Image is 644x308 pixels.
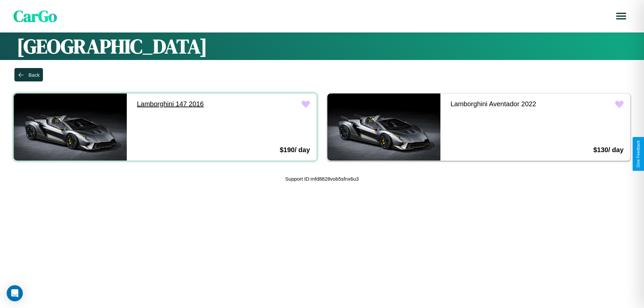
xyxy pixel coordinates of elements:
[636,140,641,168] div: Give Feedback
[7,285,23,301] div: Open Intercom Messenger
[29,72,40,78] div: Back
[285,174,359,183] p: Support ID: mfd8828vob5sfnx6u3
[444,94,557,115] a: Lamborghini Aventador 2022
[280,146,310,154] h3: $ 190 / day
[17,33,627,60] h1: [GEOGRAPHIC_DATA]
[593,146,624,154] h3: $ 130 / day
[130,94,243,115] a: Lamborghini 147 2016
[14,68,43,81] button: Back
[612,7,631,25] button: Open menu
[13,5,57,27] span: CarGo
